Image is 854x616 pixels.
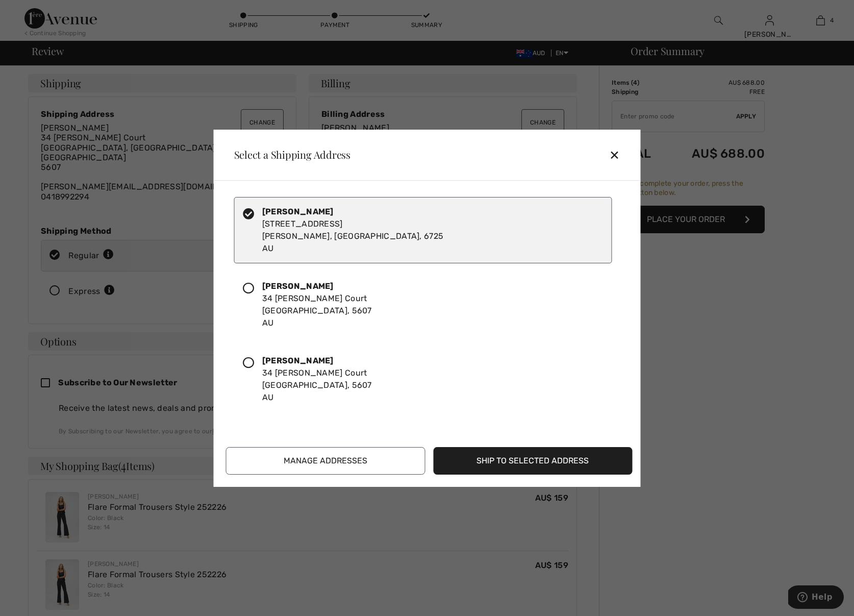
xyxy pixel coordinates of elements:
button: Ship to Selected Address [433,447,633,475]
span: Help [23,7,44,16]
strong: [PERSON_NAME] [262,356,334,365]
div: Select a Shipping Address [226,150,351,160]
div: 34 [PERSON_NAME] Court [GEOGRAPHIC_DATA], 5607 AU [262,355,372,404]
div: ✕ [609,144,628,165]
div: [STREET_ADDRESS] [PERSON_NAME], [GEOGRAPHIC_DATA], 6725 AU [262,206,443,255]
button: Manage Addresses [226,447,425,475]
div: 34 [PERSON_NAME] Court [GEOGRAPHIC_DATA], 5607 AU [262,280,372,329]
strong: [PERSON_NAME] [262,281,334,291]
strong: [PERSON_NAME] [262,207,334,216]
